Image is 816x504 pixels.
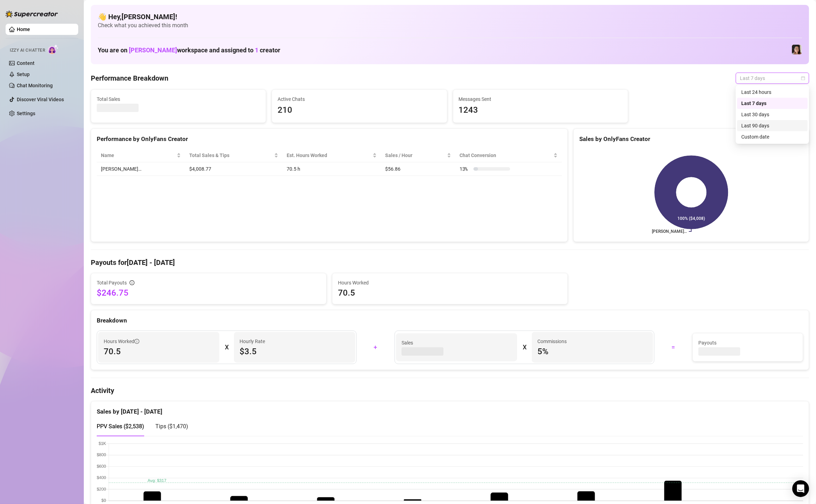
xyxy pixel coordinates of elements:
[97,149,185,162] th: Name
[801,76,805,80] span: calendar
[48,44,59,54] img: AI Chatter
[741,122,803,129] div: Last 90 days
[17,72,30,77] a: Setup
[10,47,45,54] span: Izzy AI Chatter
[278,104,441,117] span: 210
[17,60,35,66] a: Content
[737,131,808,142] div: Custom date
[381,162,455,176] td: $56.86
[460,165,471,173] span: 13 %
[17,97,64,102] a: Discover Viral Videos
[240,338,265,345] article: Hourly Rate
[460,151,552,159] span: Chat Conversion
[17,27,30,32] a: Home
[537,338,567,345] article: Commissions
[97,316,803,325] div: Breakdown
[129,46,177,54] span: [PERSON_NAME]
[278,95,441,103] span: Active Chats
[255,46,258,54] span: 1
[97,279,127,287] span: Total Payouts
[338,287,562,298] span: 70.5
[741,133,803,141] div: Custom date
[134,339,139,344] span: info-circle
[455,149,562,162] th: Chat Conversion
[459,95,622,103] span: Messages Sent
[6,10,58,17] img: logo-BBDzfeDw.svg
[91,258,809,267] h4: Payouts for [DATE] - [DATE]
[659,342,688,353] div: =
[459,104,622,117] span: 1243
[97,287,321,298] span: $246.75
[185,162,283,176] td: $4,008.77
[130,280,134,285] span: info-circle
[97,134,562,144] div: Performance by OnlyFans Creator
[155,423,188,430] span: Tips ( $1,470 )
[101,151,175,159] span: Name
[98,12,802,22] h4: 👋 Hey, [PERSON_NAME] !
[17,111,35,116] a: Settings
[97,423,144,430] span: PPV Sales ( $2,538 )
[737,109,808,120] div: Last 30 days
[97,162,185,176] td: [PERSON_NAME]…
[98,46,280,54] h1: You are on workspace and assigned to creator
[740,73,805,83] span: Last 7 days
[104,338,139,345] span: Hours Worked
[91,73,168,83] h4: Performance Breakdown
[741,111,803,118] div: Last 30 days
[338,279,562,287] span: Hours Worked
[652,229,687,234] text: [PERSON_NAME]…
[282,162,381,176] td: 70.5 h
[97,95,260,103] span: Total Sales
[17,83,53,88] a: Chat Monitoring
[792,45,802,54] img: Luna
[402,339,512,347] span: Sales
[385,151,446,159] span: Sales / Hour
[792,480,809,497] div: Open Intercom Messenger
[240,346,350,357] span: $3.5
[523,342,526,353] div: X
[97,401,803,416] div: Sales by [DATE] - [DATE]
[537,346,647,357] span: 5 %
[287,151,371,159] div: Est. Hours Worked
[741,99,803,107] div: Last 7 days
[225,342,228,353] div: X
[737,120,808,131] div: Last 90 days
[185,149,283,162] th: Total Sales & Tips
[91,386,809,395] h4: Activity
[98,22,802,29] span: Check what you achieved this month
[189,151,273,159] span: Total Sales & Tips
[698,339,797,347] span: Payouts
[361,342,390,353] div: +
[741,88,803,96] div: Last 24 hours
[579,134,803,144] div: Sales by OnlyFans Creator
[104,346,214,357] span: 70.5
[381,149,455,162] th: Sales / Hour
[737,98,808,109] div: Last 7 days
[737,87,808,98] div: Last 24 hours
